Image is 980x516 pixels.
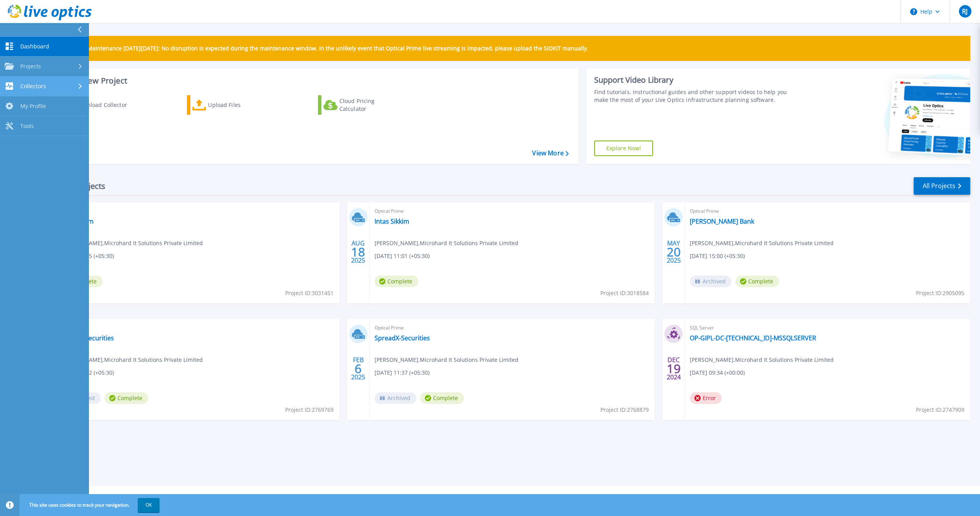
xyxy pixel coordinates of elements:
span: [PERSON_NAME] , Microhard It Solutions Private Limited [375,239,518,247]
div: DEC 2024 [666,354,681,383]
p: Scheduled Maintenance [DATE][DATE]: No disruption is expected during the maintenance window. In t... [58,45,588,52]
div: Download Collector [75,97,138,113]
span: Optical Prime [59,324,335,332]
div: Cloud Pricing Calculator [339,97,402,113]
span: 18 [351,249,365,255]
div: Upload Files [208,97,270,113]
a: OP-GIPL-DC-[TECHNICAL_ID]-MSSQLSERVER [690,334,816,342]
a: All Projects [914,177,970,195]
span: SQL Server [690,324,966,332]
a: Cloud Pricing Calculator [318,95,405,115]
span: Project ID: 3018584 [600,289,649,297]
span: [DATE] 15:00 (+05:30) [690,252,745,260]
a: View More [532,149,568,157]
span: [DATE] 11:01 (+05:30) [375,252,430,260]
div: AUG 2025 [351,238,366,266]
span: 19 [667,365,681,372]
span: Archived [690,276,731,287]
span: [PERSON_NAME] , Microhard It Solutions Private Limited [690,356,834,364]
span: Project ID: 2905095 [916,289,964,297]
a: SpreadX-Securities [375,334,430,342]
span: Error [690,392,722,404]
div: Support Video Library [594,75,792,85]
span: Optical Prime [375,324,650,332]
span: Complete [105,392,148,404]
span: Dashboard [20,43,49,50]
span: 20 [667,249,681,255]
span: This site uses cookies to track your navigation. [21,498,160,512]
div: FEB 2025 [351,354,366,383]
span: Project ID: 2768879 [600,406,649,414]
span: [DATE] 09:34 (+00:00) [690,368,745,377]
span: Complete [375,276,418,287]
span: [DATE] 11:37 (+05:30) [375,368,430,377]
h3: Start a New Project [55,77,568,85]
button: OK [138,498,160,512]
span: Optical Prime [375,207,650,215]
span: [PERSON_NAME] , Microhard It Solutions Private Limited [59,356,203,364]
span: Project ID: 2747909 [916,406,964,414]
span: [PERSON_NAME] , Microhard It Solutions Private Limited [375,356,518,364]
span: [PERSON_NAME] , Microhard It Solutions Private Limited [690,239,834,247]
a: [PERSON_NAME] Bank [690,217,754,225]
span: RJ [962,8,968,14]
span: Collectors [20,83,46,90]
div: Find tutorials, instructional guides and other support videos to help you make the most of your L... [594,88,792,104]
span: Tools [20,123,34,130]
a: Intas Sikkim [375,217,409,225]
span: Project ID: 2769769 [285,406,334,414]
span: Projects [20,63,41,70]
span: Archived [375,392,416,404]
span: 6 [355,365,362,372]
span: My Profile [20,103,46,110]
span: Complete [420,392,464,404]
span: Complete [735,276,779,287]
span: Project ID: 3031451 [285,289,334,297]
a: Download Collector [55,95,142,115]
div: MAY 2025 [666,238,681,266]
span: Optical Prime [59,207,335,215]
a: Explore Now! [594,141,653,156]
a: Upload Files [187,95,274,115]
span: Optical Prime [690,207,966,215]
span: [PERSON_NAME] , Microhard It Solutions Private Limited [59,239,203,247]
